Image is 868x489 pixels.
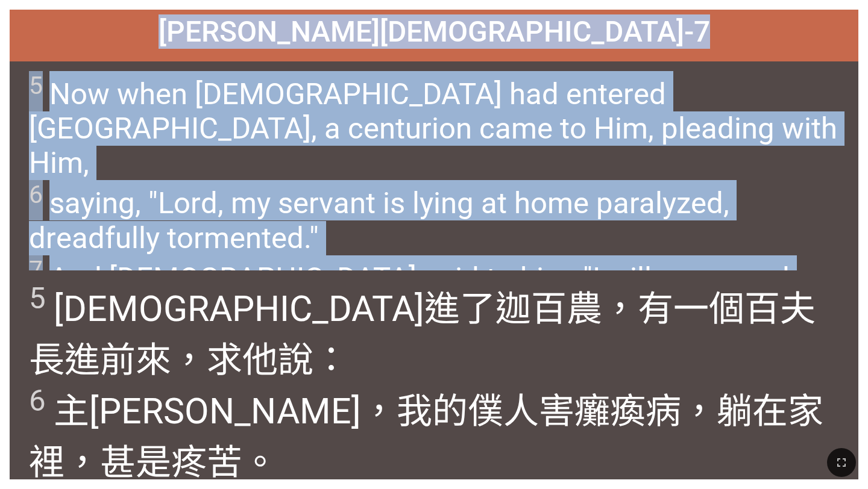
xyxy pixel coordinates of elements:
span: [PERSON_NAME][DEMOGRAPHIC_DATA]-7 [159,14,710,49]
sup: 5 [29,71,43,100]
sup: 5 [29,281,46,316]
sup: 7 [29,255,43,284]
sup: 6 [29,180,43,209]
span: Now when [DEMOGRAPHIC_DATA] had entered [GEOGRAPHIC_DATA], a centurion came to Him, pleading with... [29,71,838,330]
sup: 6 [29,383,46,418]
